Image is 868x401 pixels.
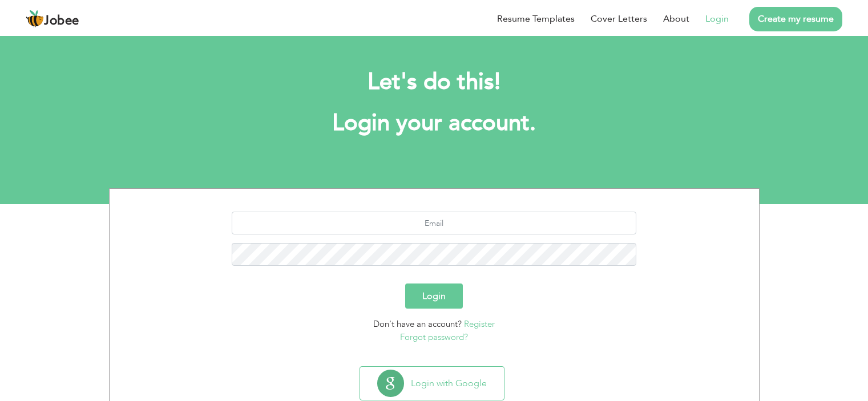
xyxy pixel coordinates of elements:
[373,318,462,330] span: Don't have an account?
[705,12,729,26] a: Login
[405,283,463,309] button: Login
[126,108,742,138] h1: Login your account.
[497,12,575,26] a: Resume Templates
[44,15,79,27] span: Jobee
[26,10,44,28] img: jobee.io
[26,10,79,28] a: Jobee
[663,12,689,26] a: About
[232,212,636,234] input: Email
[749,7,842,31] a: Create my resume
[360,367,504,400] button: Login with Google
[126,67,742,97] h2: Let's do this!
[591,12,647,26] a: Cover Letters
[464,318,495,330] a: Register
[400,331,468,343] a: Forgot password?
